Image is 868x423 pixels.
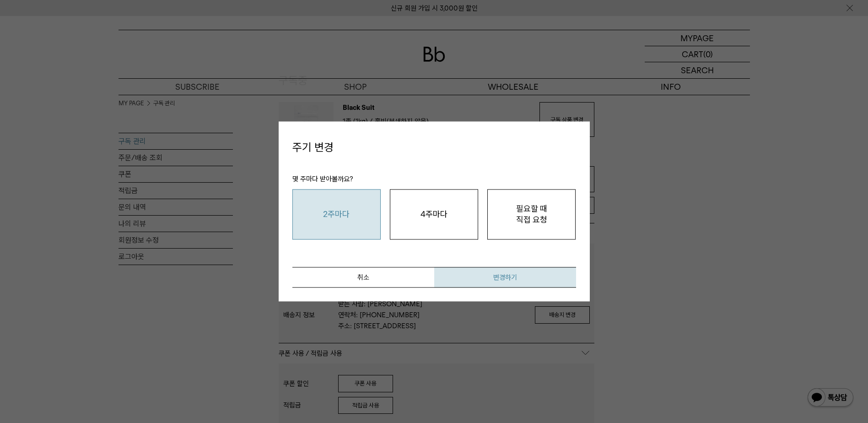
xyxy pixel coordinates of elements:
[292,189,381,240] button: 2주마다
[434,267,576,288] button: 변경하기
[292,267,434,288] button: 취소
[292,135,576,160] h4: 주기 변경
[487,189,576,240] button: 필요할 때직접 요청
[292,174,576,189] p: 몇 주마다 받아볼까요?
[390,189,478,240] button: 4주마다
